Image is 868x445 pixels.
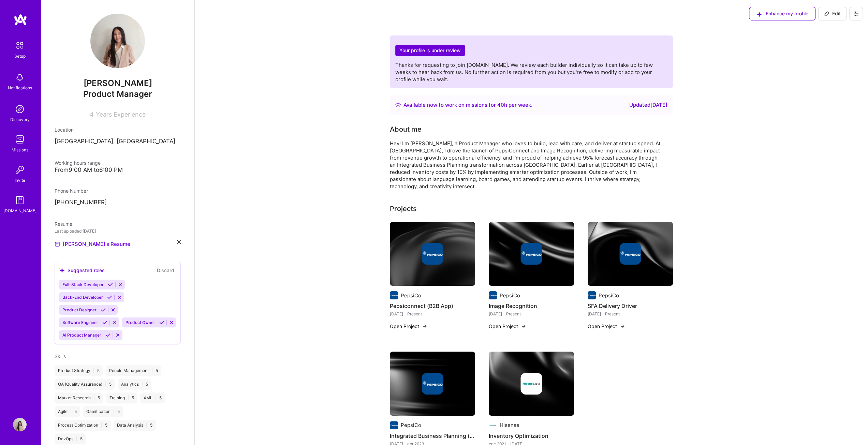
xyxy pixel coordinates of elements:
span: 4 [90,111,94,118]
img: User Avatar [90,14,145,68]
img: cover [489,352,574,416]
div: Agile 5 [55,406,80,417]
div: DevOps 5 [55,433,86,444]
div: PepsiCo [599,292,619,299]
span: Skills [55,353,66,359]
h4: Inventory Optimization [489,431,574,440]
i: Reject [118,282,123,287]
img: logo [14,14,27,26]
span: | [113,409,115,414]
div: Updated [DATE] [629,101,667,109]
img: Company logo [520,373,542,395]
a: [PERSON_NAME]'s Resume [55,240,130,248]
img: arrow-right [620,324,625,329]
div: [DOMAIN_NAME] [3,207,36,214]
div: PepsiCo [401,292,421,299]
span: | [155,395,157,401]
span: | [105,382,106,387]
img: cover [588,222,673,286]
img: Company logo [390,421,398,429]
img: arrow-right [422,324,427,329]
i: Accept [102,320,107,325]
span: 40 [497,102,504,108]
span: | [101,422,102,428]
span: Product Owner [126,320,155,325]
div: People Management 5 [106,365,161,376]
img: bell [13,71,27,84]
img: cover [489,222,574,286]
i: Reject [117,295,122,300]
div: Available now to work on missions for h per week . [403,101,532,109]
img: setup [13,38,27,53]
span: | [93,368,94,373]
img: Company logo [390,291,398,299]
i: icon SuggestedTeams [59,267,65,273]
img: Invite [13,163,27,177]
div: Missions [12,146,28,153]
div: From 9:00 AM to 6:00 PM [55,166,181,174]
span: Product Manager [83,89,152,99]
span: | [151,368,153,373]
span: [PERSON_NAME] [55,78,181,88]
img: Company logo [619,243,641,265]
span: | [128,395,129,401]
span: Resume [55,221,72,227]
div: Process Optimization 5 [55,420,111,431]
img: Company logo [489,291,497,299]
div: Last uploaded: [DATE] [55,227,181,235]
div: Location [55,126,181,133]
button: Open Project [588,323,625,330]
div: PepsiCo [401,421,421,429]
img: Resume [55,241,60,247]
img: cover [390,352,475,416]
img: discovery [13,102,27,116]
div: Market Research 5 [55,392,103,403]
i: Accept [101,307,106,312]
i: Accept [105,332,111,338]
i: Reject [115,332,120,338]
span: Product Designer [62,307,97,312]
div: PepsiCo [500,292,520,299]
div: QA (Quality Assurance) 5 [55,379,115,390]
span: Software Engineer [62,320,98,325]
div: [DATE] - Present [588,310,673,317]
img: Company logo [422,373,443,395]
i: Accept [107,295,112,300]
h2: Your profile is under review [395,45,465,56]
div: About me [390,124,422,134]
span: Phone Number [55,188,88,194]
img: Company logo [422,243,443,265]
div: [DATE] - Present [489,310,574,317]
span: | [93,395,95,401]
i: icon Close [177,240,181,244]
span: | [146,422,147,428]
img: cover [390,222,475,286]
i: Reject [169,320,174,325]
i: Accept [108,282,113,287]
span: Full-Stack Developer [62,282,104,287]
span: Edit [824,10,841,17]
img: teamwork [13,133,27,146]
img: Availability [395,102,401,107]
div: Gamification 5 [83,406,123,417]
h4: Image Recognition [489,301,574,310]
i: Accept [159,320,164,325]
div: Training 5 [106,392,137,403]
button: Edit [818,7,847,20]
div: Discovery [10,116,30,123]
div: XML 5 [140,392,165,403]
h4: Pepsiconnect (B2B App) [390,301,475,310]
p: [PHONE_NUMBER] [55,198,181,207]
img: Company logo [588,291,596,299]
div: Projects [390,204,417,214]
a: User Avatar [11,418,28,431]
img: arrow-right [521,324,526,329]
span: Years Experience [96,111,146,118]
h4: SFA Delivery Driver [588,301,673,310]
div: Invite [15,177,25,184]
img: User Avatar [13,418,27,431]
div: Data Analysis 5 [114,420,156,431]
button: Open Project [489,323,526,330]
h4: Integrated Business Planning (IBP) Platform [390,431,475,440]
span: | [142,382,143,387]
